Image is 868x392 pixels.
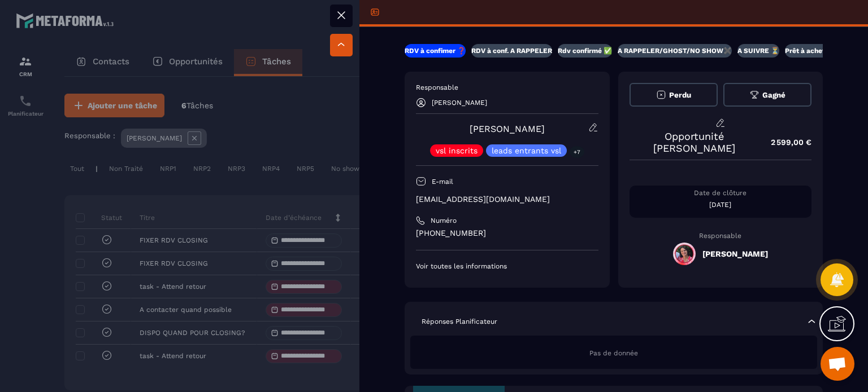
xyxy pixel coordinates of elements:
[759,131,811,153] p: 2 599,00 €
[630,130,760,154] p: Opportunité [PERSON_NAME]
[470,124,545,134] a: [PERSON_NAME]
[762,91,785,99] span: Gagné
[737,46,779,55] p: A SUIVRE ⏳
[630,83,718,107] button: Perdu
[432,99,487,107] p: [PERSON_NAME]
[723,83,811,107] button: Gagné
[570,146,584,158] p: +7
[669,91,691,99] span: Perdu
[471,46,552,55] p: RDV à conf. A RAPPELER
[432,177,453,186] p: E-mail
[618,46,732,55] p: A RAPPELER/GHOST/NO SHOW✖️
[589,349,638,357] span: Pas de donnée
[416,262,598,271] p: Voir toutes les informations
[422,317,497,326] p: Réponses Planificateur
[630,188,812,197] p: Date de clôture
[405,46,466,55] p: RDV à confimer ❓
[416,194,598,205] p: [EMAIL_ADDRESS][DOMAIN_NAME]
[821,347,854,381] div: Ouvrir le chat
[492,147,561,155] p: leads entrants vsl
[630,232,812,240] p: Responsable
[785,46,842,55] p: Prêt à acheter 🎰
[630,200,812,209] p: [DATE]
[416,228,598,239] p: [PHONE_NUMBER]
[431,216,457,225] p: Numéro
[436,147,478,155] p: vsl inscrits
[702,249,768,258] h5: [PERSON_NAME]
[416,83,598,92] p: Responsable
[558,46,612,55] p: Rdv confirmé ✅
